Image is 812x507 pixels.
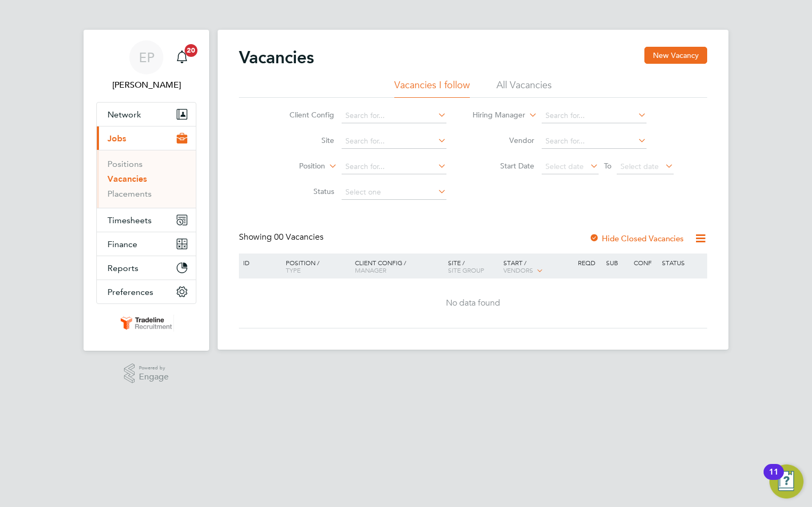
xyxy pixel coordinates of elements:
[241,298,706,309] div: No data found
[473,161,534,171] label: Start Date
[273,136,334,145] label: Site
[342,134,446,149] input: Search for...
[273,187,334,196] label: Status
[445,253,501,279] div: Site /
[394,79,470,98] li: Vacancies I follow
[273,110,334,120] label: Client Config
[355,266,386,274] span: Manager
[139,50,154,64] span: EP
[97,150,196,208] div: Jobs
[84,30,209,351] nav: Main navigation
[545,162,584,171] span: Select date
[97,126,196,150] button: Jobs
[107,287,153,297] span: Preferences
[603,253,631,272] div: Sub
[659,253,706,272] div: Status
[342,108,446,123] input: Search for...
[96,315,196,332] a: Go to home page
[769,472,778,486] div: 11
[97,103,196,126] button: Network
[264,161,325,172] label: Position
[769,464,803,498] button: Open Resource Center, 11 new notifications
[239,47,314,68] h2: Vacancies
[97,256,196,280] button: Reports
[589,233,684,243] label: Hide Closed Vacancies
[286,266,301,274] span: Type
[496,79,552,98] li: All Vacancies
[503,266,533,274] span: Vendors
[620,162,659,171] span: Select date
[644,47,707,64] button: New Vacancy
[96,79,196,91] span: Emilija Pleskaite
[473,136,534,145] label: Vendor
[501,253,575,280] div: Start /
[575,253,603,272] div: Reqd
[601,159,615,173] span: To
[139,364,169,373] span: Powered by
[97,280,196,303] button: Preferences
[342,185,446,200] input: Select one
[542,108,647,123] input: Search for...
[97,232,196,256] button: Finance
[107,189,152,199] a: Placements
[107,133,126,143] span: Jobs
[239,232,326,243] div: Showing
[342,159,446,174] input: Search for...
[107,174,147,184] a: Vacancies
[96,40,196,91] a: EP[PERSON_NAME]
[464,110,525,121] label: Hiring Manager
[241,253,278,272] div: ID
[542,134,647,149] input: Search for...
[274,232,324,242] span: 00 Vacancies
[631,253,659,272] div: Conf
[139,373,169,382] span: Engage
[171,40,193,74] a: 20
[124,364,169,384] a: Powered byEngage
[107,263,138,273] span: Reports
[448,266,484,274] span: Site Group
[97,208,196,232] button: Timesheets
[107,215,152,225] span: Timesheets
[278,253,352,279] div: Position /
[107,109,141,120] span: Network
[119,315,174,332] img: tradelinerecruitment-logo-retina.png
[185,44,197,57] span: 20
[107,239,137,249] span: Finance
[107,159,143,169] a: Positions
[352,253,445,279] div: Client Config /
